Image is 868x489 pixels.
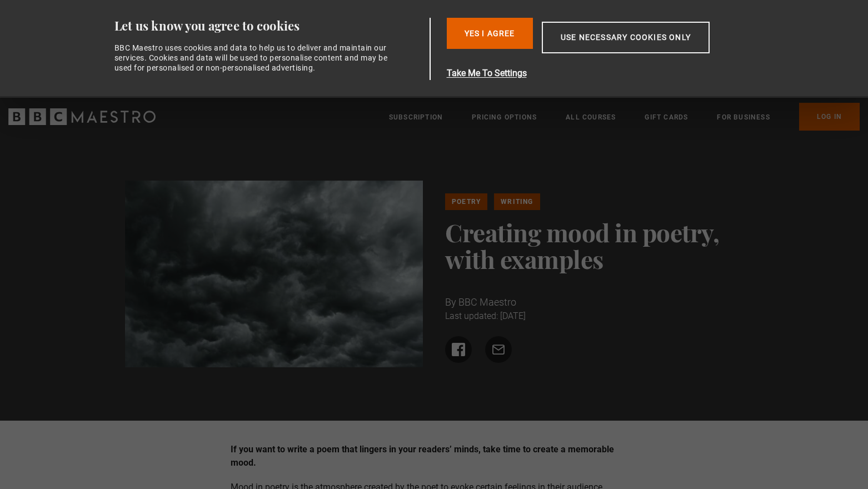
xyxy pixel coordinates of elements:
[458,296,516,308] span: BBC Maestro
[114,43,395,73] div: BBC Maestro uses cookies and data to help us to deliver and maintain our services. Cookies and da...
[445,219,744,272] h1: Creating mood in poetry, with examples
[447,67,762,80] button: Take Me To Settings
[231,444,614,468] strong: If you want to write a poem that lingers in your readers’ minds, take time to create a memorable ...
[799,103,860,131] a: Log In
[542,22,710,53] button: Use necessary cookies only
[389,112,443,123] a: Subscription
[114,18,426,34] div: Let us know you agree to cookies
[445,311,526,321] time: Last updated: [DATE]
[645,112,688,123] a: Gift Cards
[8,108,156,125] svg: BBC Maestro
[494,193,540,210] a: Writing
[445,296,456,308] span: By
[472,112,537,123] a: Pricing Options
[717,112,770,123] a: For business
[445,193,487,210] a: Poetry
[447,18,533,49] button: Yes I Agree
[566,112,616,123] a: All Courses
[389,103,860,131] nav: Primary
